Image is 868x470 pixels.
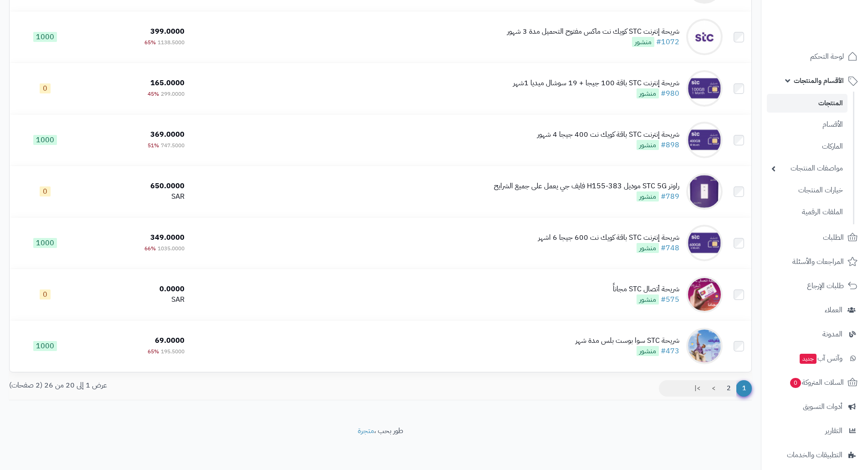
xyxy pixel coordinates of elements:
[790,377,801,388] span: 0
[358,425,374,436] a: متجرة
[767,299,863,321] a: العملاء
[787,449,842,461] span: التطبيقات والخدمات
[767,227,863,248] a: الطلبات
[686,122,723,158] img: شريحة إنترنت STC باقة كويك نت 400 جيجا 4 شهور
[613,284,679,294] div: شريحة أتصال STC مجاناً
[688,380,706,397] a: >|
[40,83,51,93] span: 0
[155,335,185,346] span: 69.0000
[823,231,844,244] span: الطلبات
[767,46,863,67] a: لوحة التحكم
[661,88,679,99] a: #980
[150,77,185,88] span: 165.0000
[148,347,159,356] span: 65%
[822,328,842,341] span: المدونة
[792,255,844,268] span: المراجعات والأسئلة
[158,38,185,46] span: 1138.5000
[661,346,679,356] a: #473
[706,380,721,397] a: >
[686,173,723,210] img: راوتر STC 5G موديل H155-383 فايف جي يعمل على جميع الشرايح
[825,304,842,316] span: العملاء
[799,352,842,365] span: وآتس آب
[825,424,842,437] span: التقارير
[637,191,659,201] span: منشور
[158,244,185,253] span: 1035.0000
[686,328,723,364] img: شريحة STC سوا بوست بلس مدة شهر
[767,137,847,156] a: الماركات
[789,376,844,389] span: السلات المتروكة
[810,50,844,63] span: لوحة التحكم
[686,225,723,261] img: شريحة إنترنت STC باقة كويك نت 600 جيجا 6 اشهر
[637,294,659,305] span: منشور
[144,38,156,46] span: 65%
[144,244,156,253] span: 66%
[161,141,185,150] span: 747.5000
[84,191,185,202] div: SAR
[513,78,679,88] div: شريحة إنترنت STC باقة 100 جيجا + 19 سوشال ميديا 1شهر
[767,444,863,466] a: التطبيقات والخدمات
[656,36,679,47] a: #1072
[661,243,679,253] a: #748
[33,238,57,248] span: 1000
[33,32,57,42] span: 1000
[794,74,844,87] span: الأقسام والمنتجات
[150,232,185,243] span: 349.0000
[40,186,51,196] span: 0
[767,323,863,345] a: المدونة
[806,18,859,37] img: logo-2.png
[686,70,723,107] img: شريحة إنترنت STC باقة 100 جيجا + 19 سوشال ميديا 1شهر
[33,135,57,145] span: 1000
[767,347,863,369] a: وآتس آبجديد
[767,159,847,178] a: مواصفات المنتجات
[807,279,844,292] span: طلبات الإرجاع
[637,243,659,253] span: منشور
[767,372,863,393] a: السلات المتروكة0
[637,88,659,98] span: منشور
[84,294,185,305] div: SAR
[767,275,863,297] a: طلبات الإرجاع
[632,37,654,47] span: منشور
[637,346,659,356] span: منشور
[661,139,679,150] a: #898
[84,181,185,191] div: 650.0000
[767,202,847,222] a: الملفات الرقمية
[2,380,380,391] div: عرض 1 إلى 20 من 26 (2 صفحات)
[767,420,863,442] a: التقارير
[803,400,842,413] span: أدوات التسويق
[767,94,847,113] a: المنتجات
[150,26,185,37] span: 399.0000
[537,129,679,140] div: شريحة إنترنت STC باقة كويك نت 400 جيجا 4 شهور
[686,19,723,55] img: شريحة إنترنت STC كويك نت ماكس مفتوح التحميل مدة 3 شهور
[686,276,723,313] img: شريحة أتصال STC مجاناً
[767,251,863,273] a: المراجعات والأسئلة
[161,347,185,356] span: 195.5000
[661,191,679,202] a: #789
[507,26,679,37] div: شريحة إنترنت STC كويك نت ماكس مفتوح التحميل مدة 3 شهور
[40,289,51,300] span: 0
[800,354,817,364] span: جديد
[148,141,159,150] span: 51%
[575,336,679,346] div: شريحة STC سوا بوست بلس مدة شهر
[150,129,185,140] span: 369.0000
[767,396,863,418] a: أدوات التسويق
[538,232,679,243] div: شريحة إنترنت STC باقة كويك نت 600 جيجا 6 اشهر
[736,380,752,397] span: 1
[767,181,847,200] a: خيارات المنتجات
[661,294,679,305] a: #575
[148,90,159,98] span: 45%
[161,90,185,98] span: 299.0000
[494,181,679,191] div: راوتر STC 5G موديل H155-383 فايف جي يعمل على جميع الشرايح
[637,140,659,150] span: منشور
[721,380,736,397] a: 2
[33,341,57,351] span: 1000
[767,115,847,134] a: الأقسام
[84,284,185,294] div: 0.0000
